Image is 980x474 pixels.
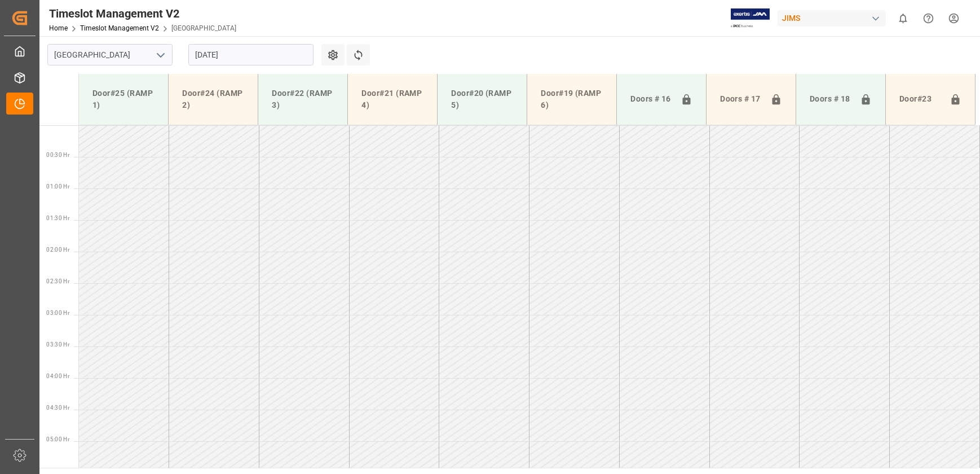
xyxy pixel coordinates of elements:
button: open menu [152,46,169,64]
div: Doors # 17 [716,89,766,110]
span: 05:00 Hr [46,436,69,442]
span: 01:30 Hr [46,215,69,221]
div: Doors # 18 [805,89,855,110]
span: 01:00 Hr [46,183,69,190]
input: Type to search/select [47,44,173,65]
button: Help Center [916,6,941,31]
img: Exertis%20JAM%20-%20Email%20Logo.jpg_1722504956.jpg [731,8,770,28]
span: 04:00 Hr [46,373,69,379]
div: Doors # 16 [626,89,676,110]
a: Timeslot Management V2 [80,24,159,32]
button: show 0 new notifications [890,6,916,31]
div: Timeslot Management V2 [49,5,236,22]
span: 03:30 Hr [46,341,69,348]
span: 02:30 Hr [46,278,69,284]
div: Door#21 (RAMP 4) [357,83,428,116]
div: Door#25 (RAMP 1) [88,83,159,116]
div: Door#24 (RAMP 2) [178,83,249,116]
div: Door#23 [895,89,945,110]
span: 04:30 Hr [46,405,69,411]
span: 02:00 Hr [46,247,69,253]
button: JIMS [778,7,890,29]
div: JIMS [778,10,886,27]
div: Door#19 (RAMP 6) [536,83,607,116]
span: 00:30 Hr [46,152,69,158]
a: Home [49,24,68,32]
div: Door#22 (RAMP 3) [267,83,338,116]
div: Door#20 (RAMP 5) [447,83,518,116]
span: 03:00 Hr [46,310,69,316]
input: DD.MM.YYYY [188,44,314,65]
